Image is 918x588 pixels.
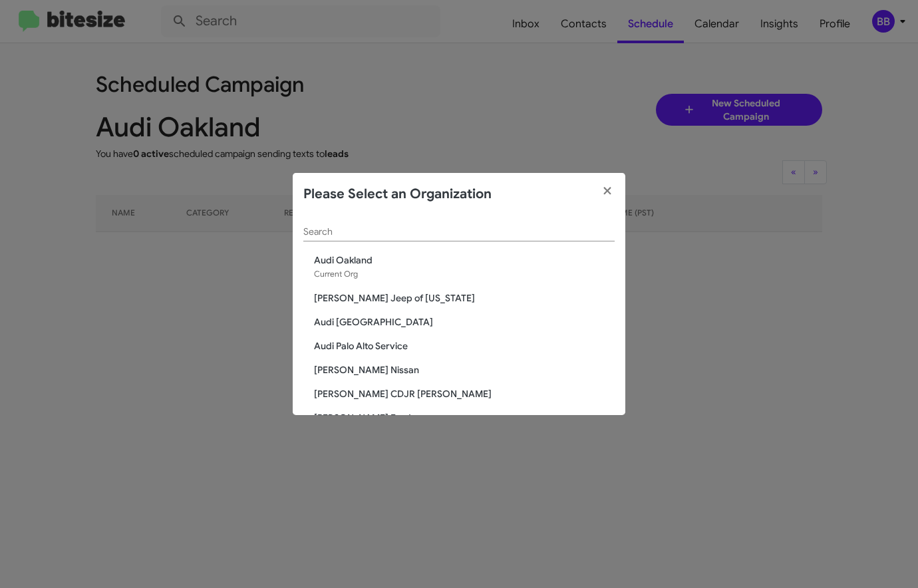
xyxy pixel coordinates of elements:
[314,315,615,329] span: Audi [GEOGRAPHIC_DATA]
[303,184,492,205] h2: Please Select an Organization
[314,363,615,376] span: [PERSON_NAME] Nissan
[314,253,615,267] span: Audi Oakland
[314,411,615,424] span: [PERSON_NAME] Ford
[314,269,358,279] span: Current Org
[314,387,615,400] span: [PERSON_NAME] CDJR [PERSON_NAME]
[314,339,615,353] span: Audi Palo Alto Service
[314,291,615,305] span: [PERSON_NAME] Jeep of [US_STATE]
